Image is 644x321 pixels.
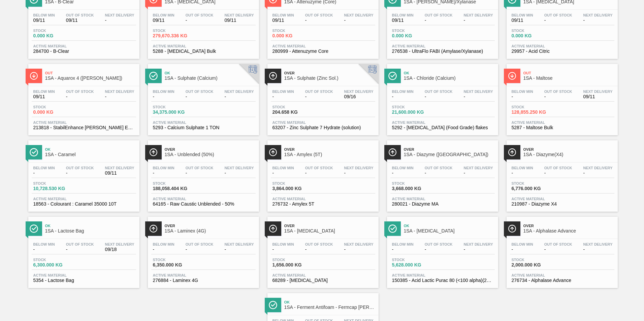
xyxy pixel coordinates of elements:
span: - [272,94,294,99]
span: Below Min [512,166,533,170]
span: Below Min [512,90,533,94]
span: Stock [272,29,320,33]
span: Out [45,71,136,75]
span: - [583,247,613,252]
span: - [305,94,333,99]
span: Active Material [33,120,134,124]
span: 09/18 [105,247,134,252]
span: 1SA - Diazyme (MA) [404,152,495,157]
span: Next Delivery [105,242,134,246]
span: - [305,171,333,176]
img: Ícone [30,72,38,80]
a: ÍconeOk1SA - Sulphate (Calcium)Below Min-Out Of Stock-Next Delivery-Stock34,375.000 KGActive Mate... [143,59,262,135]
span: - [464,18,493,23]
span: Over [284,147,375,151]
span: Active Material [512,197,613,201]
span: Below Min [153,90,174,94]
span: - [305,247,333,252]
span: - [105,94,134,99]
span: 284700 - B-Clear [33,49,134,54]
span: Ok [404,71,495,75]
span: 21,600.000 KG [392,110,439,115]
span: Active Material [512,273,613,277]
span: Below Min [33,90,55,94]
span: Below Min [272,13,294,17]
img: Ícone [30,148,38,156]
span: 276884 - Laminex 4G [153,278,254,283]
span: 34,375.000 KG [153,110,200,115]
span: 5292 - Calcium Chloride (Food Grade) flakes [392,125,493,130]
span: Next Delivery [464,242,493,246]
span: 128,855.250 KG [512,110,559,115]
span: Next Delivery [464,13,493,17]
span: 5354 - Lactose Bag [33,278,134,283]
span: - [425,18,453,23]
span: 276734 - Alphalase Advance [512,278,613,283]
a: ÍconeOver1SA - Sulphate (Zinc Sol.)Below Min-Out Of Stock-Next Delivery09/16Stock204.658 KGActive... [262,59,382,135]
span: 68289 - Magnesium Oxide [272,278,374,283]
span: 0.000 KG [33,33,80,38]
span: 29957 - Acid Citric [512,49,613,54]
span: Stock [272,105,320,109]
span: - [544,18,572,23]
span: Out Of Stock [305,166,333,170]
span: - [272,171,294,176]
span: 1SA - Caramel [45,152,136,157]
span: - [225,247,254,252]
span: Ok [45,147,136,151]
span: - [583,18,613,23]
span: 6,300.000 KG [33,262,80,267]
a: ÍconeOut1SA - Aquarox 4 ([PERSON_NAME])Below Min09/11Out Of Stock-Next Delivery-Stock0.000 KGActi... [23,59,143,135]
span: Stock [272,181,320,185]
span: Out [523,71,614,75]
span: 09/11 [33,94,55,99]
span: 279,670.336 KG [153,33,200,38]
span: Below Min [153,242,174,246]
span: Out Of Stock [544,90,572,94]
span: Below Min [392,166,414,170]
span: Stock [512,181,559,185]
span: - [66,247,94,252]
img: Ícone [269,224,277,233]
span: Stock [512,105,559,109]
span: Next Delivery [344,13,374,17]
span: Out Of Stock [186,166,214,170]
span: Active Material [33,197,134,201]
span: 1SA - Sulphate (Zinc Sol.) [284,76,375,81]
span: - [344,247,374,252]
span: Below Min [272,90,294,94]
span: - [153,171,174,176]
span: 1,656.000 KG [272,262,320,267]
span: Next Delivery [105,13,134,17]
span: - [66,171,94,176]
span: Over [165,224,256,228]
img: Ícone [388,72,397,80]
span: - [392,94,414,99]
span: - [305,18,333,23]
span: Stock [153,181,200,185]
span: 64165 - Raw Caustic Unblended - 50% [153,202,254,207]
span: Ok [284,300,375,304]
span: - [392,247,414,252]
span: Ok [45,224,136,228]
span: Active Material [392,273,493,277]
span: Next Delivery [225,13,254,17]
a: ÍconeOver1SA - Laminex (4G)Below Min-Out Of Stock-Next Delivery-Stock6,350.000 KGActive Material2... [143,212,262,288]
span: 1SA - Lactic Acid [404,228,495,234]
span: - [186,247,214,252]
span: 18563 - Colourant : Caramel 35000 10T [33,202,134,207]
span: 09/16 [344,94,374,99]
span: - [186,171,214,176]
span: Ok [404,224,495,228]
span: Out Of Stock [425,13,453,17]
span: 5287 - Maltose Bulk [512,125,613,130]
span: Out Of Stock [186,90,214,94]
span: Active Material [153,44,254,48]
span: - [512,247,533,252]
img: Ícone [149,224,158,233]
span: 09/11 [583,94,613,99]
span: - [344,171,374,176]
span: - [186,94,214,99]
span: 2,000.000 KG [512,262,559,267]
span: 0.000 KG [512,33,559,38]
